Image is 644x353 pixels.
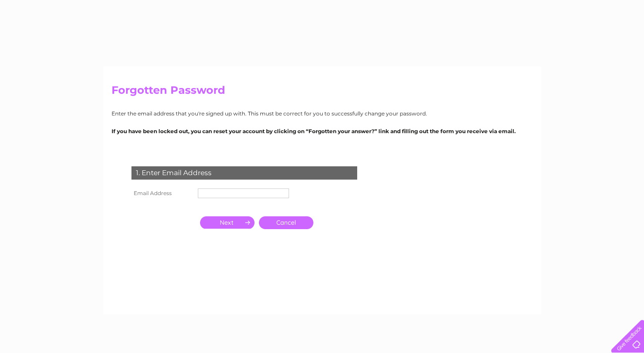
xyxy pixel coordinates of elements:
[112,84,533,101] h2: Forgotten Password
[112,109,533,118] p: Enter the email address that you're signed up with. This must be correct for you to successfully ...
[112,127,533,135] p: If you have been locked out, you can reset your account by clicking on “Forgotten your answer?” l...
[131,166,357,180] div: 1. Enter Email Address
[129,186,196,200] th: Email Address
[259,216,313,229] a: Cancel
